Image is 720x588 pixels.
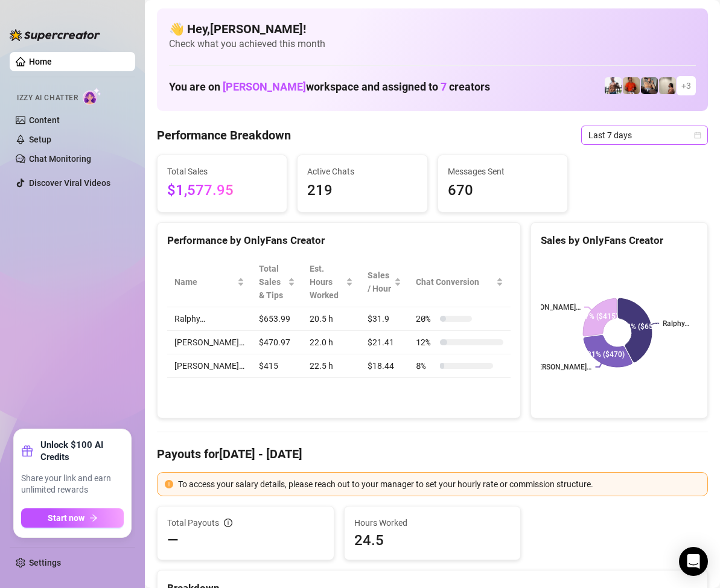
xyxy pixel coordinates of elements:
img: AI Chatter [83,88,101,105]
td: $21.41 [360,331,409,354]
span: Active Chats [307,165,417,178]
a: Setup [29,135,51,144]
text: [PERSON_NAME]… [520,303,581,312]
span: exclamation-circle [165,480,173,488]
a: Chat Monitoring [29,154,91,164]
span: calendar [694,132,701,139]
span: 670 [448,179,558,202]
td: $415 [252,354,302,378]
span: 219 [307,179,417,202]
td: $470.97 [252,331,302,354]
th: Name [167,257,252,307]
span: 24.5 [354,531,511,550]
span: 7 [441,80,447,93]
span: [PERSON_NAME] [223,80,306,93]
h4: Performance Breakdown [157,127,291,144]
span: Total Sales [167,165,277,178]
button: Start nowarrow-right [21,508,124,528]
span: Sales / Hour [368,269,392,295]
td: 22.5 h [302,354,360,378]
h4: 👋 Hey, [PERSON_NAME] ! [169,21,696,37]
th: Chat Conversion [409,257,511,307]
span: Total Payouts [167,516,219,529]
span: info-circle [224,519,232,527]
span: Chat Conversion [416,275,494,289]
span: Messages Sent [448,165,558,178]
td: $653.99 [252,307,302,331]
span: Name [174,275,235,289]
a: Content [29,115,60,125]
h1: You are on workspace and assigned to creators [169,80,490,94]
span: Start now [48,513,84,523]
img: Ralphy [659,77,676,94]
td: [PERSON_NAME]… [167,331,252,354]
span: arrow-right [89,514,98,522]
span: Last 7 days [588,126,701,144]
div: Performance by OnlyFans Creator [167,232,511,249]
span: 12 % [416,336,435,349]
td: 20.5 h [302,307,360,331]
td: $31.9 [360,307,409,331]
div: Open Intercom Messenger [679,547,708,576]
img: logo-BBDzfeDw.svg [10,29,100,41]
img: George [641,77,658,94]
span: Hours Worked [354,516,511,529]
a: Home [29,57,52,66]
text: [PERSON_NAME]… [532,363,592,371]
td: 22.0 h [302,331,360,354]
h4: Payouts for [DATE] - [DATE] [157,446,708,462]
span: — [167,531,179,550]
img: JUSTIN [605,77,622,94]
span: $1,577.95 [167,179,277,202]
span: 20 % [416,312,435,325]
span: Check what you achieved this month [169,37,696,51]
th: Sales / Hour [360,257,409,307]
img: Justin [623,77,640,94]
text: Ralphy… [663,319,689,328]
td: Ralphy… [167,307,252,331]
span: Izzy AI Chatter [17,92,78,104]
span: Share your link and earn unlimited rewards [21,473,124,496]
td: $18.44 [360,354,409,378]
span: gift [21,445,33,457]
span: 8 % [416,359,435,372]
div: Sales by OnlyFans Creator [541,232,698,249]
span: + 3 [681,79,691,92]
strong: Unlock $100 AI Credits [40,439,124,463]
td: [PERSON_NAME]… [167,354,252,378]
a: Settings [29,558,61,567]
div: To access your salary details, please reach out to your manager to set your hourly rate or commis... [178,478,700,491]
th: Total Sales & Tips [252,257,302,307]
div: Est. Hours Worked [310,262,343,302]
span: Total Sales & Tips [259,262,285,302]
a: Discover Viral Videos [29,178,110,188]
